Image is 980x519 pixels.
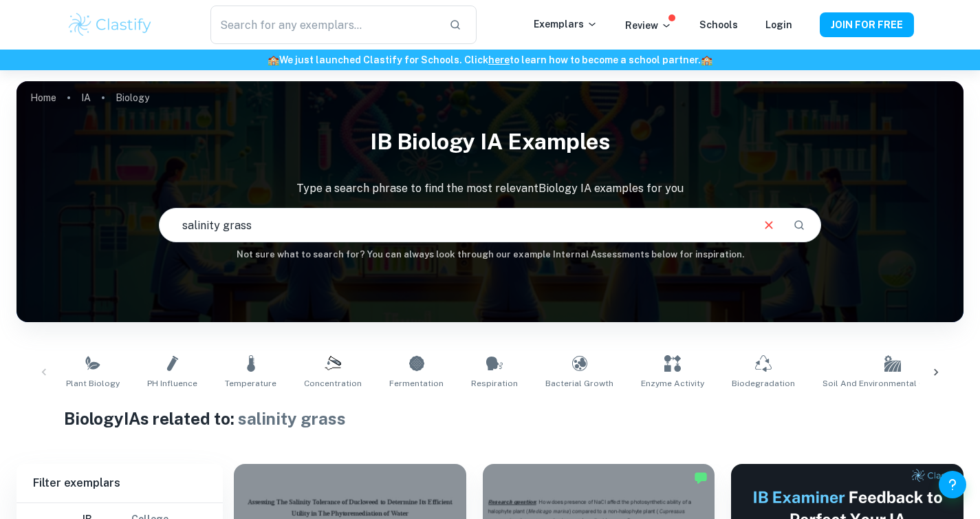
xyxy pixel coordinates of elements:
[3,52,977,67] h6: We just launched Clastify for Schools. Click to learn how to become a school partner.
[66,377,120,390] span: Plant Biology
[304,377,362,390] span: Concentration
[823,377,963,390] span: Soil and Environmental Conditions
[64,406,916,431] h1: Biology IAs related to:
[699,19,738,30] a: Schools
[67,11,154,39] img: Clastify logo
[787,213,811,237] button: Search
[210,6,437,44] input: Search for any exemplars...
[17,248,963,262] h6: Not sure what to search for? You can always look through our example Internal Assessments below f...
[17,180,963,197] p: Type a search phrase to find the most relevant Biology IA examples for you
[939,471,966,498] button: Help and Feedback
[545,377,613,390] span: Bacterial Growth
[225,377,276,390] span: Temperature
[116,90,149,105] p: Biology
[765,19,792,30] a: Login
[17,464,223,502] h6: Filter exemplars
[756,212,782,238] button: Clear
[147,377,197,390] span: pH Influence
[641,377,704,390] span: Enzyme Activity
[238,409,346,428] span: salinity grass
[694,471,708,485] img: Marked
[17,120,963,164] h1: IB Biology IA examples
[160,206,751,244] input: E.g. photosynthesis, coffee and protein, HDI and diabetes...
[534,17,598,32] p: Exemplars
[81,88,91,107] a: IA
[625,18,672,33] p: Review
[732,377,795,390] span: Biodegradation
[30,88,56,107] a: Home
[389,377,444,390] span: Fermentation
[701,54,712,65] span: 🏫
[268,54,279,65] span: 🏫
[471,377,518,390] span: Respiration
[488,54,510,65] a: here
[820,12,914,37] button: JOIN FOR FREE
